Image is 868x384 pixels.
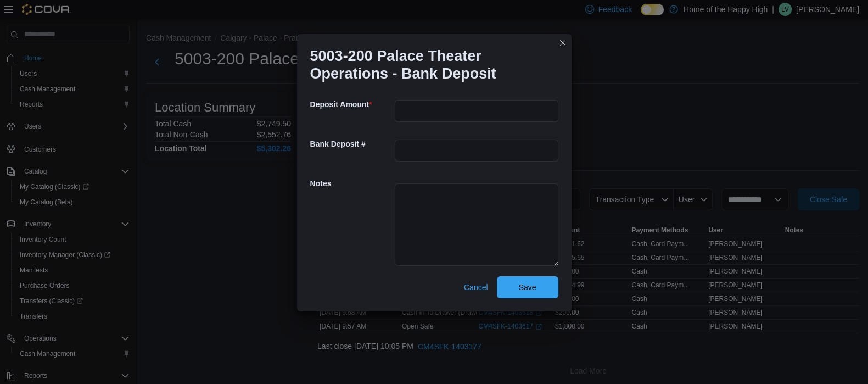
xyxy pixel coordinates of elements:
button: Closes this modal window [556,36,569,49]
h5: Notes [310,172,393,194]
h1: 5003-200 Palace Theater Operations - Bank Deposit [310,47,550,82]
span: Save [519,282,536,293]
span: Cancel [464,282,488,293]
button: Save [497,276,558,298]
button: Cancel [460,276,492,298]
h5: Deposit Amount [310,93,393,115]
h5: Bank Deposit # [310,133,393,155]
